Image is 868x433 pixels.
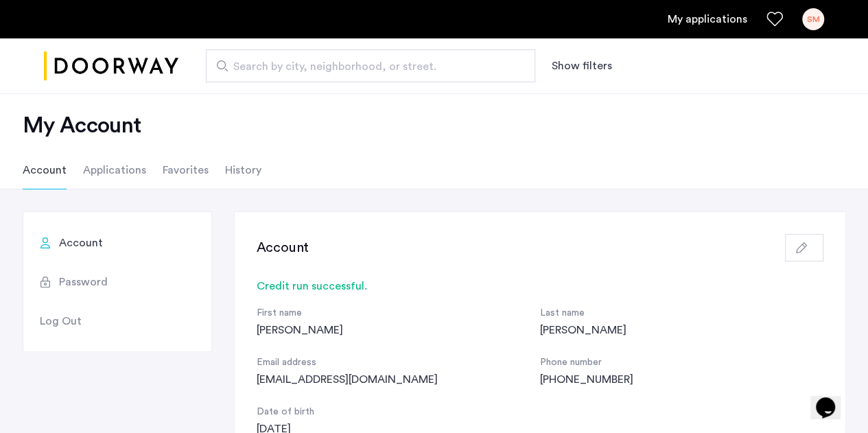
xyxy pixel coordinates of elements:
a: Favorites [766,11,783,27]
span: Log Out [40,313,82,329]
a: My application [668,11,747,27]
button: Show or hide filters [552,58,612,74]
div: [PHONE_NUMBER] [540,371,823,388]
span: Search by city, neighborhood, or street. [233,58,497,75]
button: button [785,234,823,261]
div: Date of birth [257,404,540,421]
input: Apartment Search [206,49,535,82]
div: [PERSON_NAME] [257,322,540,338]
img: logo [44,40,178,92]
iframe: chat widget [810,378,854,419]
div: [EMAIL_ADDRESS][DOMAIN_NAME] [257,371,540,388]
div: First name [257,305,540,322]
h3: Account [257,238,309,257]
li: Account [23,151,67,189]
li: History [225,151,261,189]
div: Email address [257,355,540,371]
div: [PERSON_NAME] [540,322,823,338]
span: Account [59,235,103,251]
span: Password [59,274,108,290]
li: Favorites [163,151,209,189]
div: Phone number [540,355,823,371]
li: Applications [83,151,146,189]
div: SM [802,8,824,30]
div: Credit run successful. [257,278,823,294]
h2: My Account [23,112,846,139]
a: Cazamio logo [44,40,178,92]
div: Last name [540,305,823,322]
